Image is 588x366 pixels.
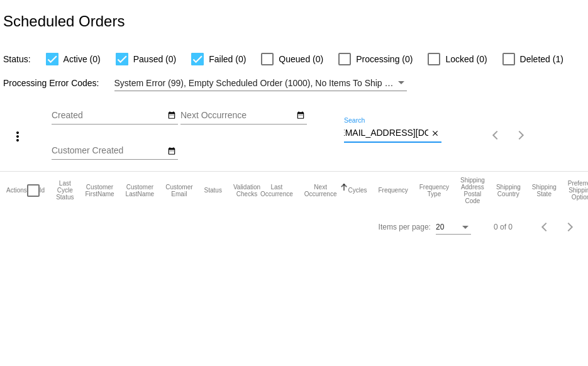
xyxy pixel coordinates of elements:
[484,123,509,148] button: Previous page
[10,129,25,144] mat-icon: more_vert
[64,52,101,67] span: Active (0)
[460,177,485,204] button: Change sorting for ShippingPostcode
[52,111,165,121] input: Created
[279,52,323,67] span: Queued (0)
[167,147,176,157] mat-icon: date_range
[356,52,413,67] span: Processing (0)
[509,123,534,148] button: Next page
[296,111,305,121] mat-icon: date_range
[419,184,449,197] button: Change sorting for FrequencyType
[3,78,99,88] span: Processing Error Codes:
[204,187,222,194] button: Change sorting for Status
[167,111,176,121] mat-icon: date_range
[52,146,165,156] input: Customer Created
[165,184,192,197] button: Change sorting for CustomerEmail
[445,52,487,67] span: Locked (0)
[344,128,428,138] input: Search
[260,184,293,197] button: Change sorting for LastOccurrenceUtc
[3,13,125,30] h2: Scheduled Orders
[520,52,563,67] span: Deleted (1)
[494,223,513,231] div: 0 of 0
[56,180,74,201] button: Change sorting for LastProcessingCycleId
[180,111,294,121] input: Next Occurrence
[304,184,337,197] button: Change sorting for NextOccurrenceUtc
[428,127,441,140] button: Clear
[379,223,431,231] div: Items per page:
[3,54,31,64] span: Status:
[114,75,407,91] mat-select: Filter by Processing Error Codes
[40,187,45,194] button: Change sorting for Id
[348,187,367,194] button: Change sorting for Cycles
[233,172,260,209] mat-header-cell: Validation Checks
[532,184,557,197] button: Change sorting for ShippingState
[209,52,246,67] span: Failed (0)
[496,184,521,197] button: Change sorting for ShippingCountry
[436,223,444,231] span: 20
[126,184,155,197] button: Change sorting for CustomerLastName
[133,52,176,67] span: Paused (0)
[85,184,114,197] button: Change sorting for CustomerFirstName
[533,214,558,240] button: Previous page
[436,223,471,232] mat-select: Items per page:
[6,172,27,209] mat-header-cell: Actions
[431,129,440,139] mat-icon: close
[558,214,583,240] button: Next page
[378,187,408,194] button: Change sorting for Frequency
